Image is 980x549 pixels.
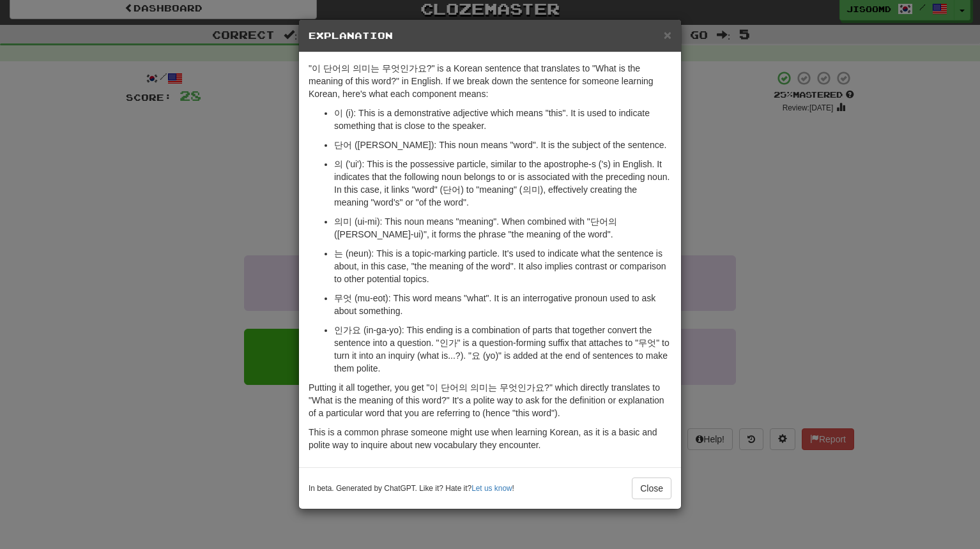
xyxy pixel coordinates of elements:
[471,484,512,493] a: Let us know
[664,28,671,41] button: Close
[309,381,671,419] p: Putting it all together, you get "이 단어의 의미는 무엇인가요?" which directly translates to "What is the mea...
[334,247,671,285] p: 는 (neun): This is a topic-marking particle. It's used to indicate what the sentence is about, in ...
[309,483,514,494] small: In beta. Generated by ChatGPT. Like it? Hate it? !
[309,426,671,451] p: This is a common phrase someone might use when learning Korean, as it is a basic and polite way t...
[334,324,671,375] p: 인가요 (in-ga-yo): This ending is a combination of parts that together convert the sentence into a q...
[664,27,671,42] span: ×
[309,62,671,100] p: "이 단어의 의미는 무엇인가요?" is a Korean sentence that translates to "What is the meaning of this word?" in...
[334,107,671,132] p: 이 (i): This is a demonstrative adjective which means "this". It is used to indicate something tha...
[334,215,671,241] p: 의미 (ui-mi): This noun means "meaning". When combined with "단어의 ([PERSON_NAME]-ui)", it forms the ...
[334,292,671,317] p: 무엇 (mu-eot): This word means "what". It is an interrogative pronoun used to ask about something.
[309,29,671,42] h5: Explanation
[632,478,671,499] button: Close
[334,158,671,209] p: 의 ('ui'): This is the possessive particle, similar to the apostrophe-s ('s) in English. It indica...
[334,139,671,151] p: 단어 ([PERSON_NAME]): This noun means "word". It is the subject of the sentence.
